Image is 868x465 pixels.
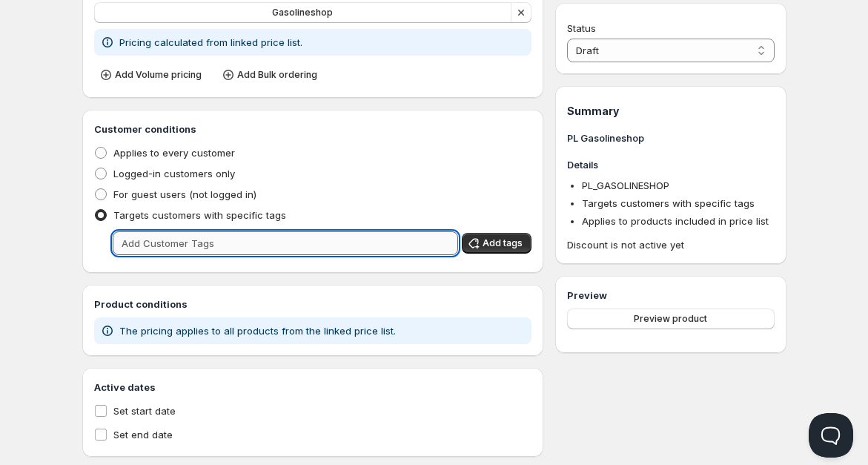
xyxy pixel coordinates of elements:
button: Add Bulk ordering [216,65,326,85]
span: Set start date [113,405,176,417]
span: Add Bulk ordering [237,69,317,81]
span: Gasolineshop [272,7,333,19]
span: PL_GASOLINESHOP [582,179,669,191]
h1: Summary [567,104,774,119]
h3: Details [567,157,774,172]
span: Applies to every customer [113,147,235,159]
input: Add Customer Tags [113,231,459,255]
h3: Preview [567,288,774,303]
button: Gasolineshop [94,2,512,23]
h3: Product conditions [94,297,532,311]
iframe: Help Scout Beacon - Open [809,413,853,458]
span: Set end date [113,429,173,441]
p: Pricing calculated from linked price list. [119,35,302,50]
span: Targets customers with specific tags [113,209,286,221]
h3: PL Gasolineshop [567,131,774,145]
span: Status [567,22,596,34]
h3: Customer conditions [94,122,532,136]
button: Preview product [567,309,774,329]
span: For guest users (not logged in) [113,188,256,200]
h3: Active dates [94,380,532,395]
span: Add tags [483,237,523,249]
button: Add Volume pricing [94,65,211,85]
span: Discount is not active yet [567,237,774,252]
span: Preview product [634,313,707,325]
span: Add Volume pricing [115,69,202,81]
span: The pricing applies to all products from the linked price list. [119,325,396,337]
span: Applies to products included in price list [582,215,769,227]
button: Add tags [462,233,531,254]
span: Logged-in customers only [113,168,235,179]
span: Targets customers with specific tags [582,197,755,209]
